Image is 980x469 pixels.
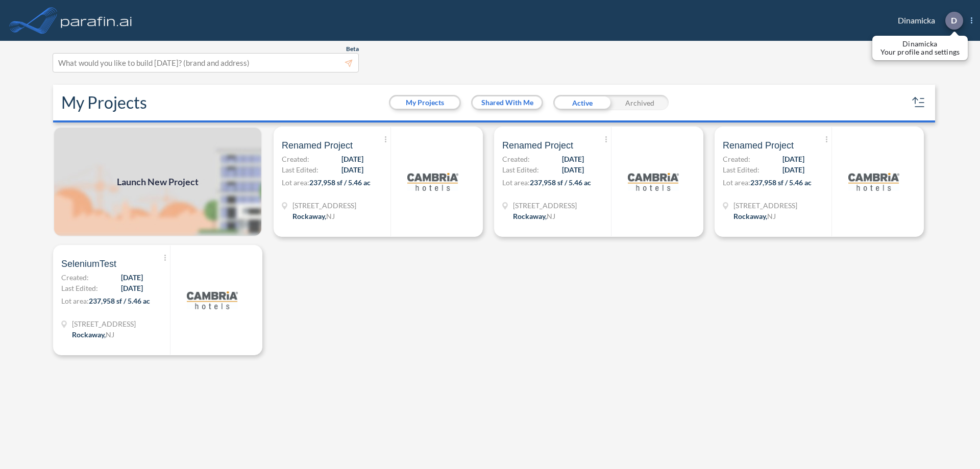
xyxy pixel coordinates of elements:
[292,211,335,221] div: Rockaway, NJ
[553,95,611,110] div: Active
[782,154,804,164] span: [DATE]
[502,178,530,187] span: Lot area:
[89,297,150,305] span: 237,958 sf / 5.46 ac
[733,200,797,211] span: 321 Mt Hope Ave
[282,139,353,152] span: Renamed Project
[53,127,262,237] img: add
[341,164,363,175] span: [DATE]
[733,212,767,220] span: Rockaway ,
[750,178,812,187] span: 237,958 sf / 5.46 ac
[72,318,136,329] span: 321 Mt Hope Ave
[767,212,776,220] span: NJ
[513,212,547,220] span: Rockaway ,
[547,212,555,220] span: NJ
[390,96,459,109] button: My Projects
[723,164,759,175] span: Last Edited:
[59,10,134,31] img: logo
[346,45,359,53] span: Beta
[121,272,143,283] span: [DATE]
[407,156,458,207] img: logo
[883,12,972,30] div: Dinamicka
[530,178,591,187] span: 237,958 sf / 5.46 ac
[880,40,960,48] p: Dinamicka
[282,164,318,175] span: Last Edited:
[61,93,147,112] h2: My Projects
[723,139,794,152] span: Renamed Project
[848,156,899,207] img: logo
[292,212,326,220] span: Rockaway ,
[502,154,530,164] span: Created:
[106,330,114,339] span: NJ
[562,154,584,164] span: [DATE]
[326,212,335,220] span: NJ
[513,211,555,221] div: Rockaway, NJ
[782,164,804,175] span: [DATE]
[502,164,539,175] span: Last Edited:
[117,175,199,189] span: Launch New Project
[628,156,679,207] img: logo
[513,200,577,211] span: 321 Mt Hope Ave
[880,48,960,56] p: Your profile and settings
[61,272,89,283] span: Created:
[187,275,238,326] img: logo
[611,95,669,110] div: Archived
[61,297,89,305] span: Lot area:
[473,96,542,109] button: Shared With Me
[502,139,573,152] span: Renamed Project
[309,178,371,187] span: 237,958 sf / 5.46 ac
[733,211,776,221] div: Rockaway, NJ
[341,154,363,164] span: [DATE]
[282,178,309,187] span: Lot area:
[292,200,356,211] span: 321 Mt Hope Ave
[53,127,262,237] a: Launch New Project
[911,94,927,111] button: sort
[72,330,106,339] span: Rockaway ,
[723,154,750,164] span: Created:
[121,283,143,293] span: [DATE]
[562,164,584,175] span: [DATE]
[723,178,750,187] span: Lot area:
[282,154,309,164] span: Created:
[72,329,114,340] div: Rockaway, NJ
[951,16,957,25] p: D
[61,283,98,293] span: Last Edited:
[61,258,116,270] span: SeleniumTest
